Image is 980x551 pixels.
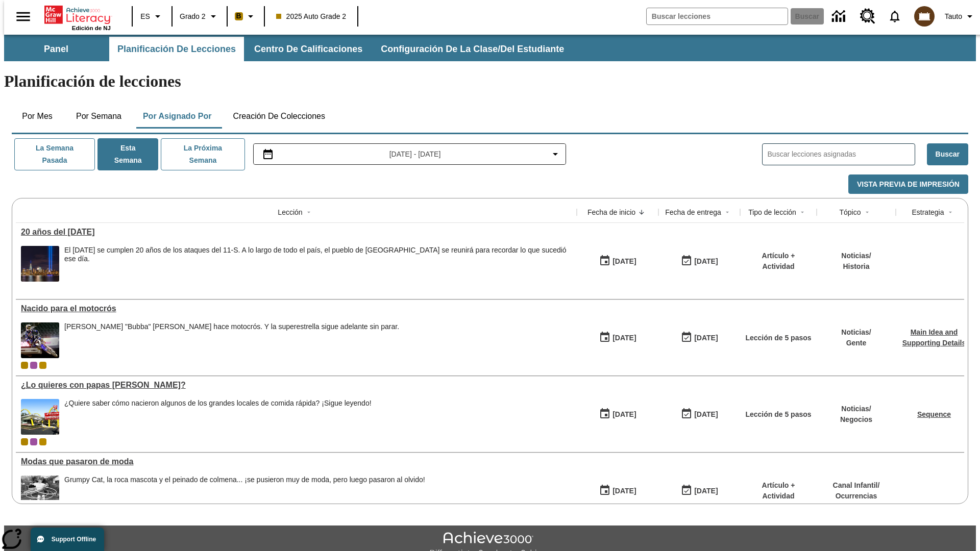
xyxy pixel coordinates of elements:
[694,255,718,268] div: [DATE]
[841,338,871,348] p: Gente
[136,7,168,26] button: Lenguaje: ES, Selecciona un idioma
[549,148,561,160] svg: Collapse Date Range Filter
[21,322,59,358] img: El corredor de motocrós James Stewart vuela por los aires en su motocicleta de montaña
[745,333,811,343] p: Lección de 5 pasos
[745,409,811,420] p: Lección de 5 pasos
[748,207,796,217] div: Tipo de lección
[21,362,28,369] span: Clase actual
[161,138,244,170] button: La próxima semana
[721,206,733,218] button: Sort
[64,322,399,331] p: [PERSON_NAME] "Bubba" [PERSON_NAME] hace motocrós. Y la superestrella sigue adelante sin parar.
[902,328,966,347] a: Main Idea and Supporting Details
[225,104,333,129] button: Creación de colecciones
[694,332,718,344] div: [DATE]
[841,251,871,261] p: Noticias /
[64,475,425,511] div: Grumpy Cat, la roca mascota y el peinado de colmena... ¡se pusieron muy de moda, pero luego pasar...
[21,228,572,237] div: 20 años del 11 de septiembre
[677,405,721,424] button: 07/03/26: Último día en que podrá accederse la lección
[612,408,636,421] div: [DATE]
[109,37,244,61] button: Planificación de lecciones
[612,255,636,268] div: [DATE]
[694,485,718,497] div: [DATE]
[176,7,224,26] button: Grado: Grado 2, Elige un grado
[596,252,640,271] button: 08/13/25: Primer día en que estuvo disponible la lección
[14,138,95,170] button: La semana pasada
[796,206,808,218] button: Sort
[917,410,951,418] a: Sequence
[4,37,573,61] div: Subbarra de navegación
[854,3,881,30] a: Centro de recursos, Se abrirá en una pestaña nueva.
[647,8,788,24] input: Buscar campo
[596,328,640,347] button: 08/04/25: Primer día en que estuvo disponible la lección
[833,491,880,502] p: Ocurrencias
[839,207,861,217] div: Tópico
[140,11,150,22] span: ES
[612,485,636,497] div: [DATE]
[840,414,872,425] p: Negocios
[72,25,111,31] span: Edición de NJ
[21,457,572,466] div: Modas que pasaron de moda
[612,332,636,344] div: [DATE]
[21,246,59,282] img: Tributo con luces en la ciudad de Nueva York desde el Parque Estatal Liberty (Nueva Jersey)
[914,6,935,27] img: avatar image
[21,228,572,237] a: 20 años del 11 de septiembre, Lecciones
[840,404,872,414] p: Noticias /
[44,4,111,31] div: Portada
[64,322,399,358] div: James "Bubba" Stewart hace motocrós. Y la superestrella sigue adelante sin parar.
[944,206,957,218] button: Sort
[826,3,854,31] a: Centro de información
[833,480,880,491] p: Canal Infantil /
[21,475,59,511] img: foto en blanco y negro de una chica haciendo girar unos hula-hulas en la década de 1950
[21,438,28,445] span: Clase actual
[39,362,46,369] div: New 2025 class
[881,3,908,30] a: Notificaciones
[745,251,812,272] p: Artículo + Actividad
[5,37,107,61] button: Panel
[694,408,718,421] div: [DATE]
[841,261,871,272] p: Historia
[30,362,37,369] div: OL 2025 Auto Grade 3
[68,104,130,129] button: Por semana
[389,149,441,160] span: [DATE] - [DATE]
[677,328,721,347] button: 08/10/25: Último día en que podrá accederse la lección
[848,174,968,194] button: Vista previa de impresión
[908,3,941,30] button: Escoja un nuevo avatar
[231,7,261,26] button: Boost El color de la clase es anaranjado claro. Cambiar el color de la clase.
[303,206,315,218] button: Sort
[677,481,721,500] button: 06/30/26: Último día en que podrá accederse la lección
[941,7,980,26] button: Perfil/Configuración
[677,252,721,271] button: 08/13/25: Último día en que podrá accederse la lección
[21,304,572,313] div: Nacido para el motocrós
[64,475,425,484] div: Grumpy Cat, la roca mascota y el peinado de colmena... ¡se pusieron muy de moda, pero luego pasar...
[745,480,812,502] p: Artículo + Actividad
[587,207,635,217] div: Fecha de inicio
[236,10,241,22] span: B
[44,5,111,25] a: Portada
[135,104,220,129] button: Por asignado por
[31,528,104,551] button: Support Offline
[30,438,37,445] div: OL 2025 Auto Grade 3
[4,72,976,91] h1: Planificación de lecciones
[635,206,648,218] button: Sort
[21,381,572,390] a: ¿Lo quieres con papas fritas?, Lecciones
[4,35,976,61] div: Subbarra de navegación
[596,405,640,424] button: 07/26/25: Primer día en que estuvo disponible la lección
[21,399,59,435] img: Uno de los primeros locales de McDonald's, con el icónico letrero rojo y los arcos amarillos.
[180,11,206,22] span: Grado 2
[8,2,38,32] button: Abrir el menú lateral
[927,143,968,165] button: Buscar
[21,381,572,390] div: ¿Lo quieres con papas fritas?
[945,11,962,22] span: Tauto
[373,37,572,61] button: Configuración de la clase/del estudiante
[64,399,372,408] div: ¿Quiere saber cómo nacieron algunos de los grandes locales de comida rápida? ¡Sigue leyendo!
[39,438,46,445] div: New 2025 class
[841,327,871,338] p: Noticias /
[52,536,96,543] span: Support Offline
[64,246,572,282] div: El 11 de septiembre de 2021 se cumplen 20 años de los ataques del 11-S. A lo largo de todo el paí...
[278,207,302,217] div: Lección
[64,399,372,435] div: ¿Quiere saber cómo nacieron algunos de los grandes locales de comida rápida? ¡Sigue leyendo!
